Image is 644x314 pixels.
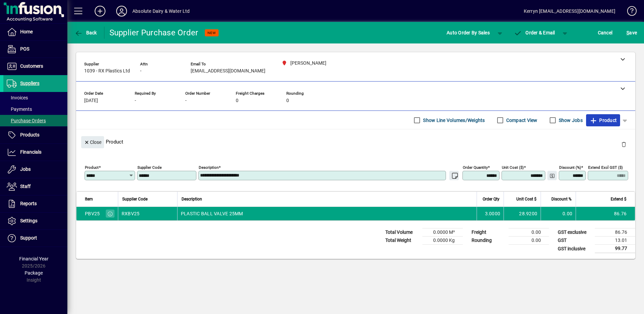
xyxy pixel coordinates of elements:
[7,106,32,112] span: Payments
[595,237,635,245] td: 13.01
[3,127,67,144] a: Products
[181,210,243,217] span: PLASTIC BALL VALVE 25MM
[576,207,635,220] td: 86.76
[524,6,615,17] div: Kerryn [EMAIL_ADDRESS][DOMAIN_NAME]
[20,166,31,172] span: Jobs
[89,5,111,17] button: Add
[3,41,67,58] a: POS
[20,132,39,137] span: Products
[626,27,637,38] span: ave
[422,237,463,245] td: 0.0000 Kg
[468,237,509,245] td: Rounding
[20,63,43,69] span: Customers
[516,195,537,203] span: Unit Cost $
[477,207,504,220] td: 3.0000
[122,195,148,203] span: Supplier Code
[505,117,538,124] label: Compact View
[3,115,67,126] a: Purchase Orders
[137,165,162,170] mat-label: Supplier Code
[84,137,101,148] span: Close
[3,195,67,212] a: Reports
[3,24,67,40] a: Home
[20,46,29,52] span: POS
[3,230,67,247] a: Support
[19,256,49,261] span: Financial Year
[20,184,31,189] span: Staff
[84,98,98,103] span: [DATE]
[191,68,265,74] span: [EMAIL_ADDRESS][DOMAIN_NAME]
[514,30,555,35] span: Order & Email
[509,237,549,245] td: 0.00
[595,228,635,237] td: 86.76
[422,228,463,237] td: 0.0000 M³
[7,118,46,123] span: Purchase Orders
[551,195,572,203] span: Discount %
[596,27,614,39] button: Cancel
[207,31,216,35] span: NEW
[236,98,238,103] span: 0
[140,68,141,74] span: -
[422,117,485,124] label: Show Line Volumes/Weights
[20,149,41,155] span: Financials
[616,141,632,147] app-page-header-button: Delete
[25,270,43,276] span: Package
[511,27,558,39] button: Order & Email
[199,165,219,170] mat-label: Description
[7,95,28,100] span: Invoices
[554,237,595,245] td: GST
[595,245,635,253] td: 99.77
[382,228,422,237] td: Total Volume
[586,114,620,126] button: Product
[625,27,639,39] button: Save
[589,115,617,126] span: Product
[557,117,583,124] label: Show Jobs
[85,195,93,203] span: Item
[541,207,576,220] td: 0.00
[20,218,37,223] span: Settings
[109,27,198,38] div: Supplier Purchase Order
[504,207,541,220] td: 28.9200
[85,165,99,170] mat-label: Product
[67,27,104,39] app-page-header-button: Back
[502,165,524,170] mat-label: Unit Cost ($)
[79,139,106,145] app-page-header-button: Close
[616,136,632,152] button: Delete
[509,228,549,237] td: 0.00
[588,165,623,170] mat-label: Extend excl GST ($)
[468,228,509,237] td: Freight
[84,68,130,74] span: 1039 - RX Plastics Ltd
[598,27,613,38] span: Cancel
[3,103,67,115] a: Payments
[135,98,136,103] span: -
[20,235,37,241] span: Support
[483,195,500,203] span: Order Qty
[3,58,67,75] a: Customers
[3,92,67,103] a: Invoices
[3,161,67,178] a: Jobs
[118,207,177,220] td: RXBV25
[382,237,422,245] td: Total Weight
[547,171,557,180] button: Change Price Levels
[622,1,636,23] a: Knowledge Base
[81,136,104,148] button: Close
[85,210,100,217] div: PBV25
[286,98,289,103] span: 0
[111,5,132,17] button: Profile
[554,245,595,253] td: GST inclusive
[182,195,202,203] span: Description
[3,213,67,229] a: Settings
[73,27,99,39] button: Back
[443,27,493,39] button: Auto Order By Sales
[132,6,190,17] div: Absolute Dairy & Water Ltd
[3,144,67,161] a: Financials
[76,129,635,154] div: Product
[559,165,581,170] mat-label: Discount (%)
[20,201,37,206] span: Reports
[611,195,626,203] span: Extend $
[463,165,488,170] mat-label: Order Quantity
[20,29,33,34] span: Home
[74,30,97,35] span: Back
[185,98,187,103] span: -
[20,81,39,86] span: Suppliers
[447,27,490,38] span: Auto Order By Sales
